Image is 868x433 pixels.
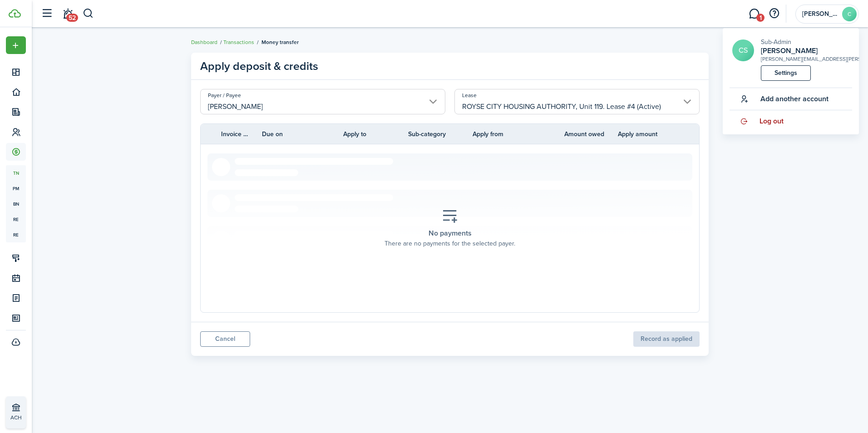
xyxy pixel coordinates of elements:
[9,9,21,18] img: TenantCloud
[6,181,26,196] a: pm
[473,129,563,139] th: Apply from
[10,413,64,422] p: ACH
[6,396,26,428] a: ACH
[38,5,55,22] button: Open sidebar
[408,129,473,139] th: Sub-category
[6,227,26,242] a: re
[262,129,343,139] th: Due on
[223,38,254,46] a: Transactions
[6,165,26,181] a: tn
[385,239,515,248] placeholder-description: There are no payments for the selected payer.
[759,117,784,125] span: Log out
[6,196,26,212] a: bn
[261,38,299,46] span: Money transfer
[200,331,250,347] a: Cancel
[221,129,262,139] th: Invoice ID
[760,95,829,103] span: Add another account
[6,212,26,227] a: re
[756,14,764,22] span: 1
[761,65,811,81] a: Settings
[200,58,318,75] panel-main-title: Apply deposit & credits
[842,7,857,21] avatar-text: C
[564,129,618,139] th: Amount owed
[745,2,763,25] a: Messaging
[191,38,217,46] a: Dashboard
[59,2,76,25] a: Notifications
[429,228,472,239] placeholder-title: No payments
[766,6,782,21] button: Open resource center
[730,110,852,132] a: Log out
[761,37,791,47] span: Sub-Admin
[732,39,754,61] a: CS
[6,36,26,54] button: Open menu
[83,6,94,21] button: Search
[66,14,78,22] span: 52
[802,11,838,17] span: Cindy
[343,129,408,139] th: Apply to
[730,88,829,110] button: Add another account
[618,129,699,139] th: Apply amount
